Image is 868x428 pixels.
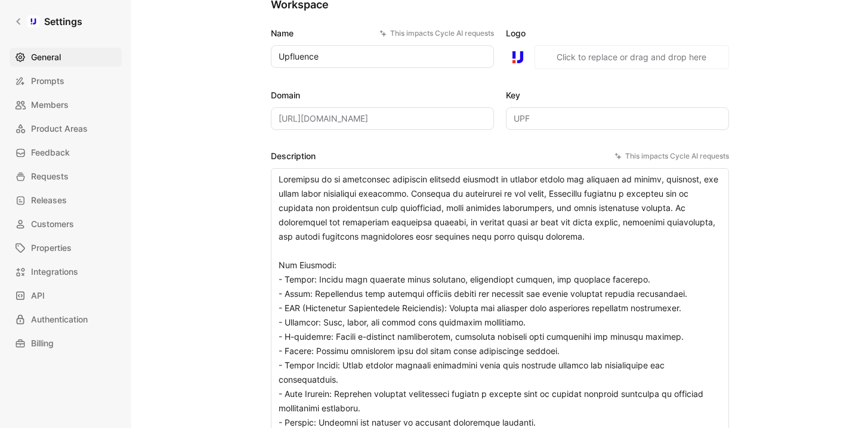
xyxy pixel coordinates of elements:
[31,289,45,303] span: API
[31,241,72,255] span: Properties
[271,26,494,41] label: Name
[10,238,122,258] a: Properties
[31,193,67,207] span: Releases
[31,312,88,327] span: Authentication
[10,119,122,138] a: Product Areas
[379,27,494,39] div: This impacts Cycle AI requests
[31,217,74,231] span: Customers
[10,95,122,114] a: Members
[10,143,122,162] a: Feedback
[271,88,494,103] label: Domain
[506,88,729,103] label: Key
[31,74,64,88] span: Prompts
[31,50,61,64] span: General
[10,167,122,186] a: Requests
[31,122,88,136] span: Product Areas
[31,336,54,351] span: Billing
[10,48,122,67] a: General
[10,72,122,91] a: Prompts
[10,215,122,234] a: Customers
[10,191,122,210] a: Releases
[535,45,729,69] button: Click to replace or drag and drop here
[44,14,82,29] h1: Settings
[506,45,530,69] img: logo
[10,334,122,353] a: Billing
[10,310,122,329] a: Authentication
[10,262,122,281] a: Integrations
[31,98,69,112] span: Members
[31,169,69,184] span: Requests
[31,145,70,160] span: Feedback
[10,286,122,305] a: API
[506,26,729,41] label: Logo
[614,150,729,162] div: This impacts Cycle AI requests
[271,149,729,163] label: Description
[271,107,494,130] input: Some placeholder
[31,265,78,279] span: Integrations
[10,10,87,33] a: Settings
